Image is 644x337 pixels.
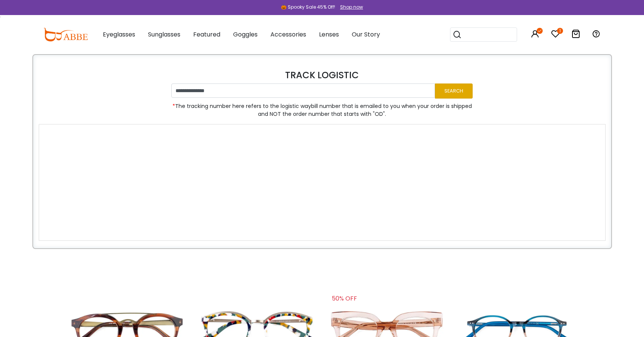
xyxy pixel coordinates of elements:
span: Sunglasses [148,30,180,39]
span: Featured [193,30,220,39]
span: Eyeglasses [103,30,135,39]
div: Shop now [340,4,363,11]
i: 1 [557,28,563,34]
button: Search [435,83,473,98]
span: Goggles [233,30,258,39]
a: Shop now [336,4,363,10]
img: abbeglasses.com [43,28,88,41]
span: Accessories [270,30,306,39]
div: 50% OFF [332,293,360,309]
a: 1 [551,31,560,39]
div: 🎃 Spooky Sale 45% Off! [281,4,335,11]
span: The tracking number here refers to the logistic waybill number that is emailed to you when your o... [171,102,473,118]
h4: TRACK LOGISTIC [39,70,606,81]
span: Our Story [352,30,380,39]
span: Lenses [319,30,339,39]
